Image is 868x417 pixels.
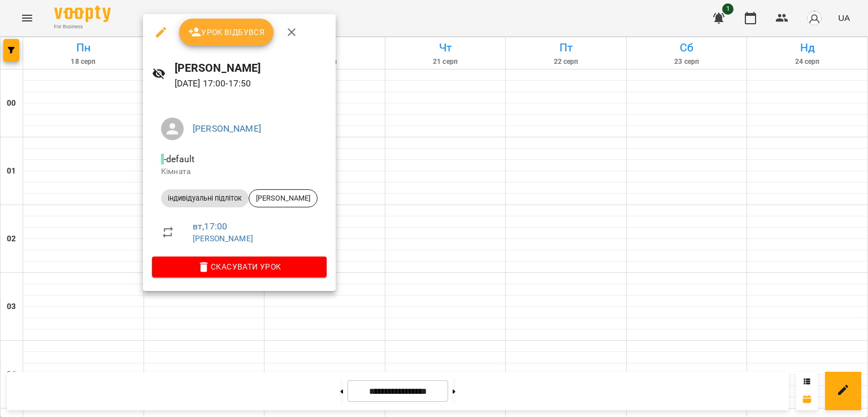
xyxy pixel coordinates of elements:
a: [PERSON_NAME] [193,234,253,243]
span: [PERSON_NAME] [249,193,317,203]
p: [DATE] 17:00 - 17:50 [175,77,327,90]
span: Урок відбувся [188,25,265,39]
button: Урок відбувся [179,19,274,46]
a: вт , 17:00 [193,221,227,232]
a: [PERSON_NAME] [193,123,261,134]
button: Скасувати Урок [152,257,327,277]
span: Скасувати Урок [161,260,318,273]
p: Кімната [161,166,318,177]
span: індивідуальні підліток [161,193,249,203]
h6: [PERSON_NAME] [175,59,327,77]
div: [PERSON_NAME] [249,189,318,207]
span: - default [161,154,197,164]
